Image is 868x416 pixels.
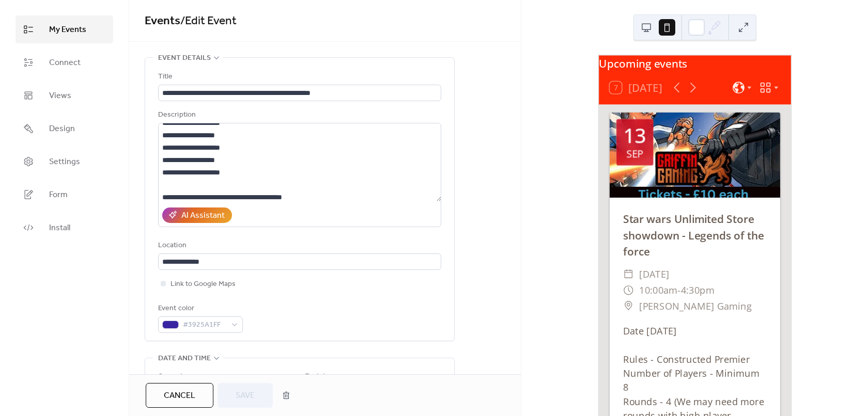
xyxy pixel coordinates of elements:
[49,24,86,36] span: My Events
[623,298,633,314] div: ​
[158,239,439,252] div: Location
[158,353,211,365] span: Date and time
[16,82,113,109] a: Views
[183,319,226,331] span: #3925A1FF
[158,71,439,83] div: Title
[677,282,681,298] span: -
[158,52,211,65] span: Event details
[164,390,195,402] span: Cancel
[158,302,241,315] div: Event color
[180,10,237,33] span: / Edit Event
[626,149,643,159] div: Sep
[171,278,236,291] span: Link to Google Maps
[16,214,113,242] a: Install
[639,298,752,314] span: [PERSON_NAME] Gaming
[162,207,232,223] button: AI Assistant
[639,282,677,298] span: 10:00am
[623,266,633,282] div: ​
[639,266,670,282] span: [DATE]
[305,371,337,383] div: End date
[623,126,646,146] div: 13
[49,90,71,102] span: Views
[158,109,439,121] div: Description
[680,282,714,298] span: 4:30pm
[16,148,113,175] a: Settings
[16,115,113,142] a: Design
[16,49,113,76] a: Connect
[158,371,194,383] div: Start date
[16,181,113,209] a: Form
[49,123,75,135] span: Design
[181,210,225,222] div: AI Assistant
[146,383,213,408] button: Cancel
[49,189,68,201] span: Form
[599,55,791,71] div: Upcoming events
[49,222,70,234] span: Install
[49,156,80,168] span: Settings
[609,211,780,260] div: Star wars Unlimited Store showdown - Legends of the force
[49,57,81,69] span: Connect
[145,10,180,33] a: Events
[16,15,113,43] a: My Events
[623,282,633,298] div: ​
